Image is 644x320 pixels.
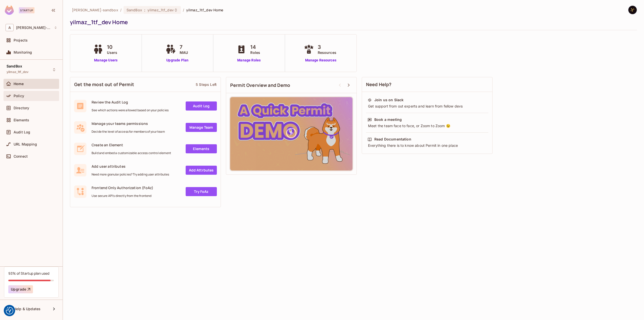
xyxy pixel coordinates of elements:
span: Workspace: alex-trustflight-sandbox [16,26,52,30]
span: Add user attributes [92,164,169,169]
li: / [183,8,184,12]
span: Home [14,82,24,86]
div: Read Documentation [374,137,411,142]
a: Audit Log [186,101,217,111]
div: Get support from out experts and learn from fellow devs [368,104,487,109]
div: 93% of Startup plan used [8,271,49,276]
a: Manage Users [92,58,120,63]
button: Consent Preferences [6,307,13,314]
img: Yilmaz Alizadeh [628,6,637,14]
div: Join us on Slack [374,97,404,102]
span: MAU [180,50,188,55]
span: : [144,8,146,12]
a: Elements [186,144,217,153]
span: Review the Audit Log [92,100,169,104]
span: SandBox [127,8,142,12]
div: Startup [19,7,34,13]
img: SReyMgAAAABJRU5ErkJggg== [5,6,14,15]
span: Permit Overview and Demo [230,82,290,88]
button: Upgrade [8,285,33,293]
span: Resources [318,50,336,55]
span: 10 [107,43,117,51]
div: yilmaz_1tf_dev Home [70,18,634,26]
span: Create an Element [92,143,171,147]
img: Revisit consent button [6,307,13,314]
span: Policy [14,94,24,98]
span: Decide the level of access for members of your team [92,130,165,134]
span: 14 [250,43,260,51]
span: 7 [180,43,188,51]
span: yilmaz_1tf_dev [7,70,28,74]
span: Directory [14,106,29,110]
span: Elements [14,118,29,122]
span: SandBox [7,64,22,68]
span: yilmaz_1tf_dev Home [186,8,223,12]
span: Roles [250,50,260,55]
div: Book a meeting [374,117,402,122]
span: Manage your teams permissions [92,121,165,126]
li: / [120,8,122,12]
span: Need Help? [366,81,392,88]
a: Manage Roles [235,58,263,63]
div: Meet the team face to face, or Zoom to Zoom 😉 [368,123,487,128]
span: 3 [318,43,336,51]
a: Manage Team [186,123,217,132]
span: Use secure API's directly from the frontend [92,194,153,198]
a: Try FoAz [186,187,217,196]
a: Add Attrbutes [186,166,217,175]
span: Need more granular policies? Try adding user attributes [92,172,169,176]
span: Audit Log [14,130,30,134]
span: Get the most out of Permit [74,81,134,88]
span: Help & Updates [14,307,41,311]
span: URL Mapping [14,142,37,146]
span: Frontend Only Authorization (FoAz) [92,185,153,190]
span: the active workspace [72,8,118,12]
div: 5 Steps Left [196,82,217,87]
a: Manage Resources [303,58,339,63]
span: A [6,24,14,31]
span: Monitoring [14,50,32,54]
span: Connect [14,154,28,158]
span: Users [107,50,117,55]
a: Upgrade Plan [165,58,190,63]
span: Projects [14,38,28,42]
span: See which actions were allowed based on your policies [92,108,169,112]
span: yilmaz_1tf_dev [147,8,174,12]
div: Everything there is to know about Permit in one place [368,143,487,148]
span: Build and embed a customizable access control element [92,151,171,155]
